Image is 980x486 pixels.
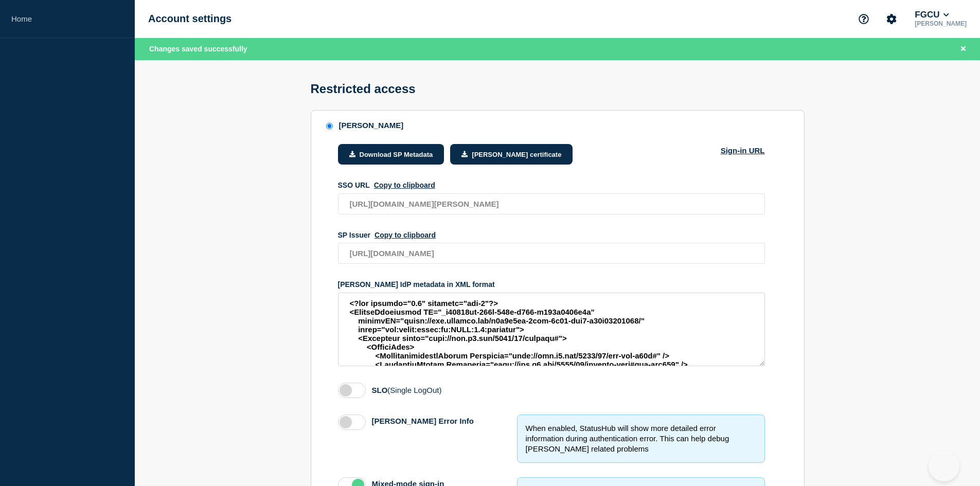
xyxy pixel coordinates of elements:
[372,386,442,394] label: SLO
[387,386,441,394] span: (Single LogOut)
[853,8,875,30] button: Support
[881,8,902,30] button: Account settings
[148,13,231,25] h1: Account settings
[721,146,765,181] a: Sign-in URL
[326,122,333,130] input: SAML
[929,451,959,481] iframe: Help Scout Beacon - Open
[375,231,436,239] button: SP Issuer
[957,43,970,55] button: Close banner
[913,10,951,20] button: FGCU
[913,20,969,27] p: [PERSON_NAME]
[149,45,247,53] span: Changes saved successfully
[374,181,435,189] button: SSO URL
[450,144,573,165] button: [PERSON_NAME] certificate
[517,415,765,463] div: When enabled, StatusHub will show more detailed error information during authentication error. Th...
[338,231,371,239] span: SP Issuer
[338,144,444,165] button: Download SP Metadata
[311,82,416,96] h1: Restricted access
[339,121,404,130] div: [PERSON_NAME]
[338,280,765,289] div: [PERSON_NAME] IdP metadata in XML format
[372,417,474,430] label: [PERSON_NAME] Error Info
[338,181,370,189] span: SSO URL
